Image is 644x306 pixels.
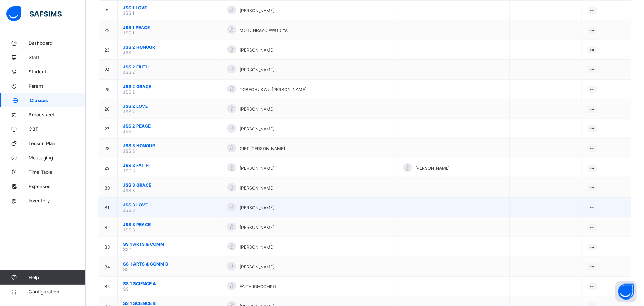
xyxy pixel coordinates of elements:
[416,166,450,171] span: [PERSON_NAME]
[99,80,118,99] td: 25
[99,40,118,60] td: 23
[6,6,62,21] img: safsims
[123,182,216,188] span: JSS 3 GRACE
[29,69,86,75] span: Student
[240,87,306,92] span: TOBECHUKWU [PERSON_NAME]
[240,225,274,230] span: [PERSON_NAME]
[99,257,118,277] td: 34
[29,183,86,189] span: Expenses
[123,25,216,30] span: JSS 1 PEACE
[99,99,118,119] td: 26
[123,89,135,95] span: JSS 2
[29,274,85,280] span: Help
[123,109,135,114] span: JSS 2
[123,227,135,233] span: JSS 3
[123,44,216,50] span: JSS 2 HONOUR
[123,50,135,55] span: JSS 2
[123,64,216,70] span: JSS 2 FAITH
[240,166,274,171] span: [PERSON_NAME]
[29,169,86,175] span: Time Table
[99,237,118,257] td: 33
[123,70,135,75] span: JSS 2
[123,143,216,148] span: JSS 3 HONOUR
[240,8,274,13] span: [PERSON_NAME]
[123,30,134,35] span: JSS 1
[240,28,288,33] span: MOTUNRAYO AWODIYA
[240,264,274,269] span: [PERSON_NAME]
[99,20,118,40] td: 22
[240,47,274,53] span: [PERSON_NAME]
[123,281,216,286] span: SS 1 SCIENCE A
[29,83,86,89] span: Parent
[240,205,274,210] span: [PERSON_NAME]
[240,284,276,289] span: FAITH IGHODHRO
[123,261,216,267] span: SS 1 ARTS & COMM B
[123,247,132,252] span: SS 1
[123,123,216,129] span: JSS 2 PEACE
[123,188,135,193] span: JSS 3
[123,222,216,227] span: JSS 3 PEACE
[29,54,86,60] span: Staff
[123,202,216,207] span: JSS 3 LOVE
[99,139,118,158] td: 28
[240,106,274,112] span: [PERSON_NAME]
[99,198,118,217] td: 31
[29,140,86,146] span: Lesson Plan
[29,112,86,118] span: Broadsheet
[99,60,118,80] td: 24
[123,301,216,306] span: SS 1 SCIENCE B
[29,126,86,132] span: CBT
[99,158,118,178] td: 29
[123,168,135,173] span: JSS 3
[123,10,134,16] span: JSS 1
[240,146,285,151] span: GIFT [PERSON_NAME]
[240,67,274,72] span: [PERSON_NAME]
[29,289,85,295] span: Configuration
[240,126,274,132] span: [PERSON_NAME]
[123,207,135,213] span: JSS 3
[123,104,216,109] span: JSS 2 LOVE
[29,40,86,46] span: Dashboard
[240,185,274,191] span: [PERSON_NAME]
[123,5,216,10] span: JSS 1 LOVE
[123,148,135,154] span: JSS 3
[29,198,86,204] span: Inventory
[123,267,132,272] span: SS 1
[615,281,637,302] button: Open asap
[123,242,216,247] span: SS 1 ARTS & COMM
[99,1,118,20] td: 21
[123,84,216,89] span: JSS 2 GRACE
[99,178,118,198] td: 30
[99,217,118,237] td: 32
[99,277,118,296] td: 35
[29,155,86,161] span: Messaging
[123,129,135,134] span: JSS 2
[123,163,216,168] span: JSS 3 FAITH
[123,286,132,292] span: SS 1
[240,244,274,250] span: [PERSON_NAME]
[99,119,118,139] td: 27
[30,97,86,103] span: Classes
